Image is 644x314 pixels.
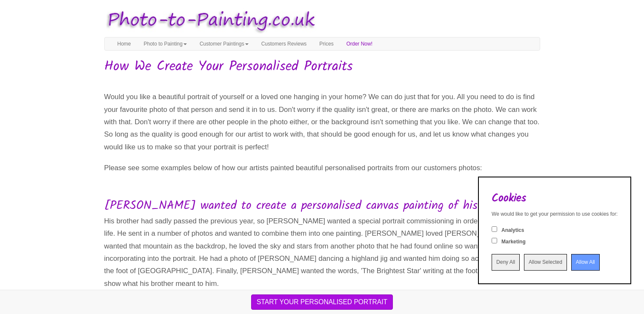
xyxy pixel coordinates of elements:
h2: [PERSON_NAME] wanted to create a personalised canvas painting of his brother. [104,200,540,213]
h1: How We Create Your Personalised Portraits [104,59,540,74]
p: Would you like a beautiful portrait of yourself or a loved one hanging in your home? We can do ju... [104,91,540,153]
label: Marketing [501,238,526,245]
p: Please see some examples below of how our artists painted beautiful personalised portraits from o... [104,162,540,174]
input: Deny All [492,254,520,271]
img: Photo to Painting [100,4,318,37]
h2: Cookies [492,192,618,205]
input: Allow Selected [524,254,567,271]
a: Customers Reviews [255,37,313,50]
a: Prices [313,37,340,50]
button: START YOUR PERSONALISED PORTRAIT [251,294,393,310]
p: His brother had sadly passed the previous year, so [PERSON_NAME] wanted a special portrait commis... [104,215,540,290]
label: Analytics [501,227,524,234]
a: Home [111,37,137,50]
div: We would like to get your permission to use cookies for: [492,211,618,218]
input: Allow All [571,254,600,271]
a: Customer Paintings [193,37,255,50]
a: Photo to Painting [137,37,193,50]
a: Order Now! [340,37,379,50]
